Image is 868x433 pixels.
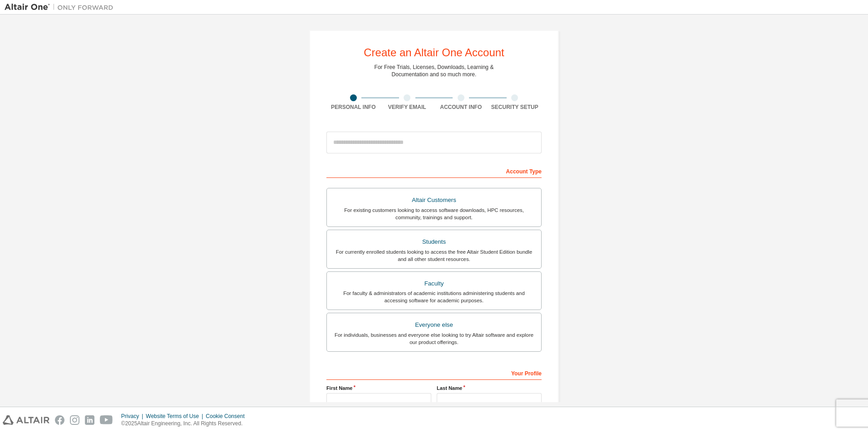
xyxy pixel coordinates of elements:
div: For currently enrolled students looking to access the free Altair Student Edition bundle and all ... [332,248,536,263]
div: Verify Email [380,103,434,111]
div: For Free Trials, Licenses, Downloads, Learning & Documentation and so much more. [375,64,494,78]
div: Faculty [332,277,536,290]
img: youtube.svg [100,415,113,425]
div: Personal Info [326,103,380,111]
div: Privacy [121,413,146,420]
div: Account Info [434,103,488,111]
div: Account Type [326,163,542,178]
label: First Name [326,384,431,392]
p: © 2025 Altair Engineering, Inc. All Rights Reserved. [121,420,250,428]
img: facebook.svg [55,415,64,425]
img: linkedin.svg [85,415,94,425]
div: Security Setup [488,103,542,111]
label: Last Name [437,384,542,392]
div: Cookie Consent [206,413,250,420]
div: For faculty & administrators of academic institutions administering students and accessing softwa... [332,290,536,304]
div: Website Terms of Use [146,413,206,420]
div: Create an Altair One Account [364,47,504,58]
div: Altair Customers [332,194,536,207]
img: instagram.svg [70,415,79,425]
div: Your Profile [326,365,542,380]
div: For individuals, businesses and everyone else looking to try Altair software and explore our prod... [332,331,536,346]
div: Students [332,236,536,248]
div: Everyone else [332,319,536,331]
img: altair_logo.svg [3,415,49,425]
img: Altair One [5,3,118,12]
div: For existing customers looking to access software downloads, HPC resources, community, trainings ... [332,207,536,221]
